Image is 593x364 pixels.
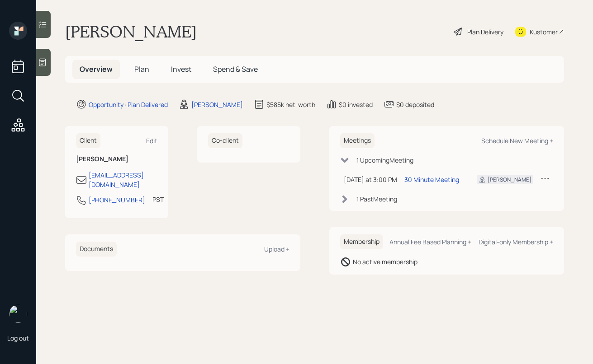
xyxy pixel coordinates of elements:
[404,175,459,184] div: 30 Minute Meeting
[9,305,27,323] img: aleksandra-headshot.png
[191,100,243,109] div: [PERSON_NAME]
[356,155,413,165] div: 1 Upcoming Meeting
[488,176,531,184] div: [PERSON_NAME]
[7,334,29,342] div: Log out
[208,133,242,148] h6: Co-client
[213,64,258,74] span: Spend & Save
[340,234,383,249] h6: Membership
[481,136,553,145] div: Schedule New Meeting +
[80,64,113,74] span: Overview
[389,238,471,246] div: Annual Fee Based Planning +
[339,100,373,109] div: $0 invested
[76,155,157,163] h6: [PERSON_NAME]
[266,100,315,109] div: $585k net-worth
[76,133,100,148] h6: Client
[134,64,149,74] span: Plan
[152,195,164,204] div: PST
[65,22,197,42] h1: [PERSON_NAME]
[356,194,397,204] div: 1 Past Meeting
[89,100,168,109] div: Opportunity · Plan Delivered
[146,136,157,145] div: Edit
[171,64,191,74] span: Invest
[89,170,157,189] div: [EMAIL_ADDRESS][DOMAIN_NAME]
[479,238,553,246] div: Digital-only Membership +
[344,175,397,184] div: [DATE] at 3:00 PM
[340,133,375,148] h6: Meetings
[264,245,289,253] div: Upload +
[467,27,503,37] div: Plan Delivery
[89,195,145,205] div: [PHONE_NUMBER]
[530,27,558,37] div: Kustomer
[76,242,117,257] h6: Documents
[353,257,417,266] div: No active membership
[396,100,434,109] div: $0 deposited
